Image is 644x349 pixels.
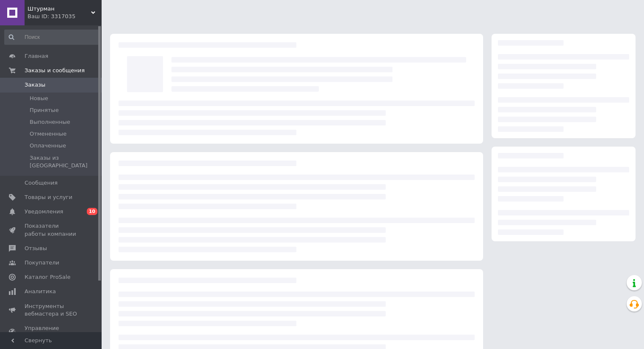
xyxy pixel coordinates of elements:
[25,52,48,60] span: Главная
[30,118,70,126] span: Выполненные
[25,303,78,318] span: Инструменты вебмастера и SEO
[25,324,78,340] span: Управление сайтом
[28,13,102,20] div: Ваш ID: 3317035
[30,154,99,169] span: Заказы из [GEOGRAPHIC_DATA]
[28,5,91,13] span: Штурман
[4,30,100,45] input: Поиск
[25,222,78,237] span: Показатели работы компании
[87,208,97,215] span: 10
[25,245,47,252] span: Отзывы
[25,194,72,201] span: Товары и услуги
[25,273,70,281] span: Каталог ProSale
[30,95,48,102] span: Новые
[25,81,45,89] span: Заказы
[25,67,85,74] span: Заказы и сообщения
[30,130,66,138] span: Отмененные
[25,259,59,267] span: Покупатели
[30,142,66,150] span: Оплаченные
[25,208,63,215] span: Уведомления
[30,106,59,114] span: Принятые
[25,288,56,295] span: Аналитика
[25,179,58,187] span: Сообщения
